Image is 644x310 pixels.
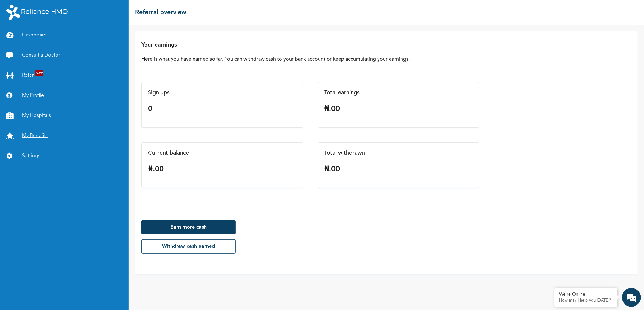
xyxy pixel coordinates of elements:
h1: ₦ .00 [325,103,473,115]
h2: Current balance [148,149,297,158]
span: We're online! [36,89,87,152]
img: RelianceHMO's Logo [6,5,68,20]
h2: Your earnings [141,41,631,49]
a: Withdraw cash earned [141,239,236,254]
h1: 0 [148,103,297,115]
div: Minimize live chat window [103,3,118,18]
h1: ₦ .00 [325,164,473,175]
div: FAQs [62,213,120,233]
h2: Total withdrawn [325,149,473,158]
h2: Sign ups [148,89,297,97]
h2: Referral overview [135,8,186,17]
h2: Total earnings [325,89,473,97]
h1: ₦ .00 [148,164,297,175]
a: Earn more cash [141,220,236,234]
img: d_794563401_company_1708531726252_794563401 [12,31,25,47]
div: Chat with us now [33,35,106,43]
span: New [35,70,43,76]
textarea: Type your message and hit 'Enter' [3,191,120,213]
p: How may I help you today? [559,298,613,303]
span: Conversation [3,224,62,229]
div: We're Online! [559,292,613,297]
p: Here is what you have earned so far. You can withdraw cash to your bank account or keep accumulat... [141,56,631,63]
